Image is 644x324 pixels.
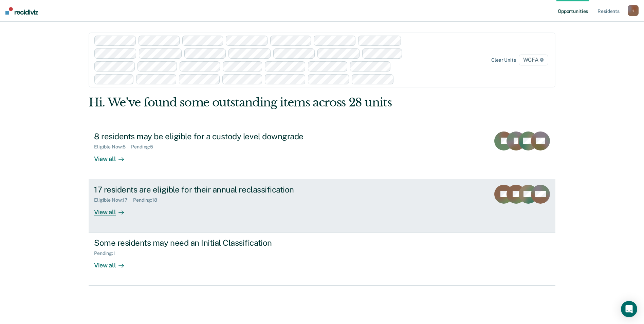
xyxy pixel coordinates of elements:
[89,126,555,179] a: 8 residents may be eligible for a custody level downgradeEligible Now:8Pending:5View all
[5,7,38,15] img: Recidiviz
[94,197,133,203] div: Eligible Now : 17
[131,144,159,150] div: Pending : 5
[94,144,131,150] div: Eligible Now : 8
[94,256,132,269] div: View all
[94,250,121,256] div: Pending : 1
[94,185,332,195] div: 17 residents are eligible for their annual reclassification
[621,301,637,317] div: Open Intercom Messenger
[94,149,132,163] div: View all
[89,96,462,109] div: Hi. We’ve found some outstanding items across 28 units
[491,57,516,63] div: Clear units
[94,238,332,248] div: Some residents may need an Initial Classification
[89,232,555,286] a: Some residents may need an Initial ClassificationPending:1View all
[628,5,639,16] button: t
[94,203,132,216] div: View all
[89,179,555,232] a: 17 residents are eligible for their annual reclassificationEligible Now:17Pending:18View all
[94,131,332,141] div: 8 residents may be eligible for a custody level downgrade
[519,55,548,65] span: WCFA
[133,197,163,203] div: Pending : 18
